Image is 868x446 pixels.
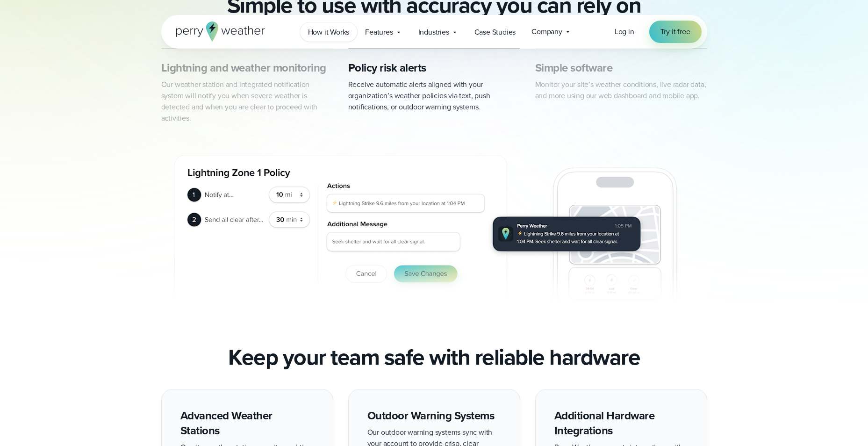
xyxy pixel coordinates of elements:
[535,79,707,101] p: Monitor your site’s weather conditions, live radar data, and more using our web dashboard and mob...
[161,135,707,325] div: slideshow
[161,79,333,124] p: Our weather station and integrated notification system will notify you when severe weather is det...
[348,60,520,75] h3: Policy risk alerts
[308,27,350,38] span: How it Works
[615,26,634,37] span: Log in
[466,22,524,42] a: Case Studies
[348,79,520,113] p: Receive automatic alerts aligned with your organization’s weather policies via text, push notific...
[228,344,640,370] h2: Keep your team safe with reliable hardware
[660,26,690,37] span: Try it free
[615,26,634,37] a: Log in
[474,27,516,38] span: Case Studies
[535,60,707,75] h3: Simple software
[365,27,393,38] span: Features
[531,26,562,37] span: Company
[161,135,707,325] div: 2 of 3
[649,21,702,43] a: Try it free
[418,27,449,38] span: Industries
[161,60,333,75] h3: Lightning and weather monitoring
[300,22,358,42] a: How it Works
